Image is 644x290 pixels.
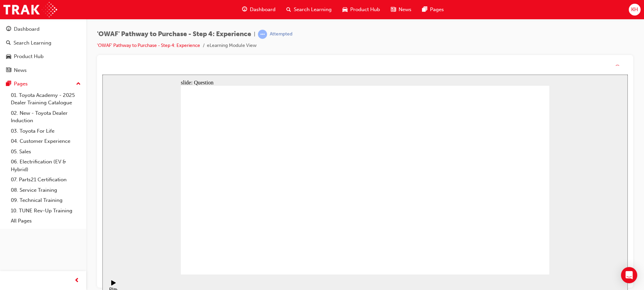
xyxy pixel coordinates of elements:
a: search-iconSearch Learning [281,3,337,17]
span: Dashboard [250,6,276,14]
span: Search Learning [294,6,332,14]
div: playback controls [3,200,15,222]
span: search-icon [286,5,291,14]
a: 'OWAF' Pathway to Purchase - Step 4: Experience [97,43,200,48]
span: guage-icon [242,5,247,14]
a: 10. TUNE Rev-Up Training [8,206,84,216]
img: Trak [3,2,57,17]
span: pages-icon [422,5,427,14]
a: news-iconNews [385,3,417,17]
a: 09. Technical Training [8,195,84,206]
div: News [14,67,27,74]
span: Pages [430,6,444,14]
a: 04. Customer Experience [8,136,84,147]
li: eLearning Module View [207,42,257,50]
span: car-icon [6,54,11,60]
div: Open Intercom Messenger [621,267,637,283]
span: guage-icon [6,26,11,32]
span: pages-icon [6,81,11,87]
a: car-iconProduct Hub [337,3,385,17]
a: 06. Electrification (EV & Hybrid) [8,157,84,175]
button: Pages [3,78,84,90]
a: 02. New - Toyota Dealer Induction [8,108,84,126]
a: 03. Toyota For Life [8,126,84,136]
span: search-icon [6,40,11,46]
div: Attempted [270,31,292,37]
button: KH [629,4,641,16]
a: Search Learning [3,37,84,49]
a: 05. Sales [8,147,84,157]
a: pages-iconPages [417,3,449,17]
span: up-icon [76,80,81,88]
span: Product Hub [350,6,380,14]
span: news-icon [391,5,396,14]
span: learningRecordVerb_ATTEMPT-icon [258,30,267,39]
div: Dashboard [14,25,40,33]
div: Play (Ctrl+Alt+P) [5,212,17,222]
button: DashboardSearch LearningProduct HubNews [3,22,84,78]
div: Product Hub [14,53,44,60]
a: 07. Parts21 Certification [8,175,84,185]
a: Product Hub [3,50,84,63]
span: prev-icon [74,276,79,285]
button: Play (Ctrl+Alt+P) [3,205,15,217]
span: | [254,30,255,38]
a: News [3,64,84,77]
div: Pages [14,80,28,88]
a: guage-iconDashboard [237,3,281,17]
div: Search Learning [14,39,51,47]
span: car-icon [342,5,348,14]
span: 'OWAF' Pathway to Purchase - Step 4: Experience [97,30,251,38]
span: KH [631,6,638,14]
a: Dashboard [3,23,84,35]
span: news-icon [6,68,11,74]
a: 01. Toyota Academy - 2025 Dealer Training Catalogue [8,90,84,108]
span: News [399,6,411,14]
a: All Pages [8,216,84,226]
a: 08. Service Training [8,185,84,195]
